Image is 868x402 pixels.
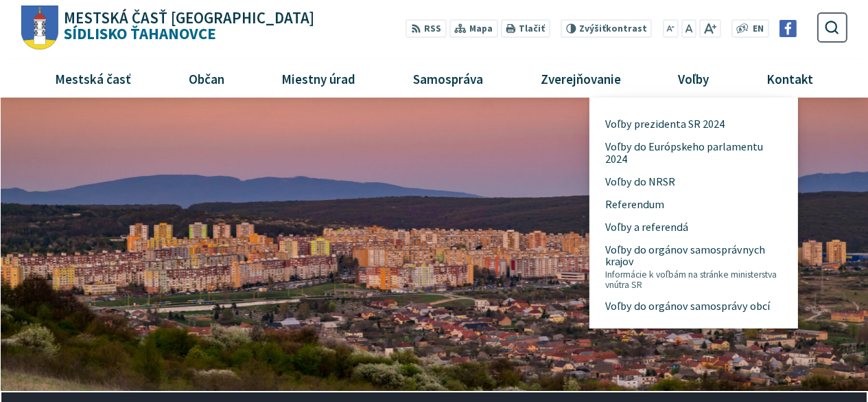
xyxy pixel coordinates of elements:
[258,60,379,97] a: Miestny úrad
[183,60,229,97] span: Občan
[535,60,626,97] span: Zverejňovanie
[390,60,507,97] a: Samospráva
[743,60,837,97] a: Kontakt
[605,193,664,216] span: Referendum
[579,23,606,34] span: Zvýšiť
[605,238,782,295] span: Voľby do orgánov samosprávnych krajov
[49,60,136,97] span: Mestská časť
[21,5,58,50] img: Prejsť na domovskú stránku
[605,295,770,318] span: Voľby do orgánov samosprávy obcí
[605,216,782,238] a: Voľby a referendá
[762,60,819,97] span: Kontakt
[579,23,647,34] span: kontrast
[449,19,497,38] a: Mapa
[21,5,314,50] a: Logo Sídlisko Ťahanovce, prejsť na domovskú stránku.
[605,238,782,295] a: Voľby do orgánov samosprávnych krajovInformácie k voľbám na stránke ministerstva vnútra SR
[517,60,644,97] a: Zverejňovanie
[673,60,714,97] span: Voľby
[699,19,720,38] button: Zväčšiť veľkosť písma
[424,22,441,36] span: RSS
[779,20,797,37] img: Prejsť na Facebook stránku
[605,113,725,136] span: Voľby prezidenta SR 2024
[605,295,782,318] a: Voľby do orgánov samosprávy obcí
[58,10,314,42] h1: Sídlisko Ťahanovce
[406,19,446,38] a: RSS
[277,60,361,97] span: Miestny úrad
[753,22,764,36] span: EN
[561,19,652,38] button: Zvýšiťkontrast
[605,170,675,193] span: Voľby do NRSR
[32,60,155,97] a: Mestská časť
[519,23,545,34] span: Tlačiť
[655,60,733,97] a: Voľby
[165,60,248,97] a: Občan
[663,19,679,38] button: Zmenšiť veľkosť písma
[605,170,782,193] a: Voľby do NRSR
[605,193,782,216] a: Referendum
[681,19,696,38] button: Nastaviť pôvodnú veľkosť písma
[605,216,688,238] span: Voľby a referendá
[500,19,550,38] button: Tlačiť
[469,22,493,36] span: Mapa
[64,10,314,26] span: Mestská časť [GEOGRAPHIC_DATA]
[605,113,782,136] a: Voľby prezidenta SR 2024
[605,136,782,171] a: Voľby do Európskeho parlamentu 2024
[749,22,767,36] a: EN
[408,60,488,97] span: Samospráva
[605,269,782,290] span: Informácie k voľbám na stránke ministerstva vnútra SR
